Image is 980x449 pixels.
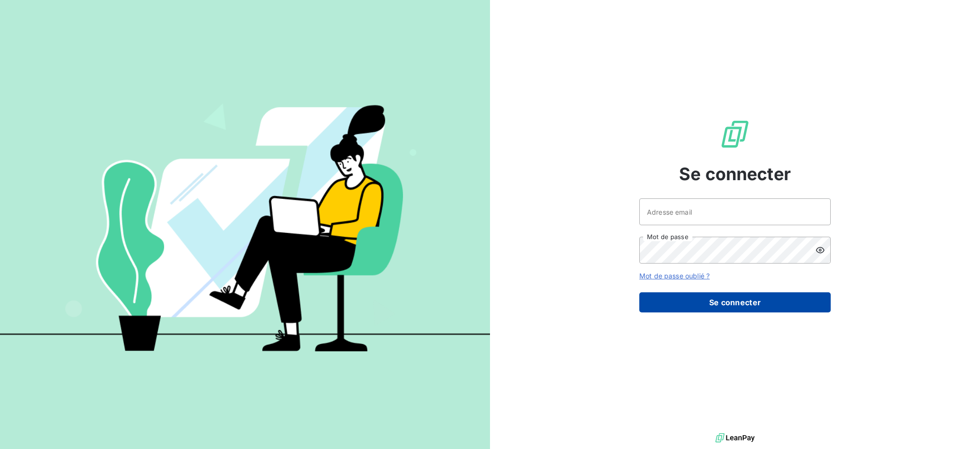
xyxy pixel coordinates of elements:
img: logo [715,431,755,445]
input: placeholder [639,198,831,225]
img: Logo LeanPay [720,119,750,150]
a: Mot de passe oublié ? [639,272,710,280]
span: Se connecter [679,161,791,187]
button: Se connecter [639,292,831,312]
